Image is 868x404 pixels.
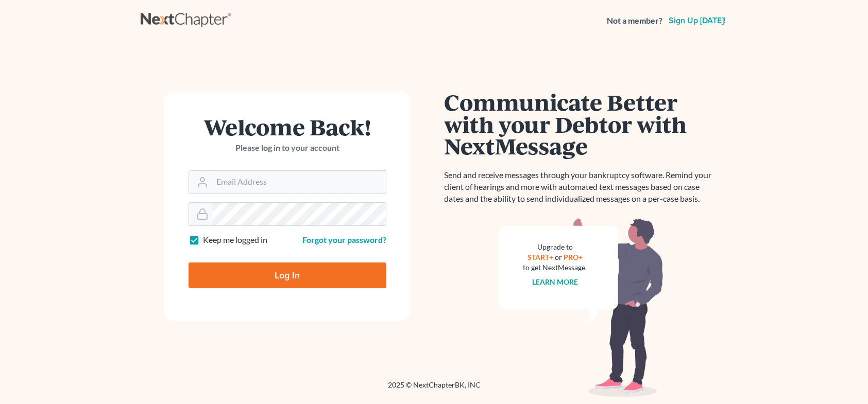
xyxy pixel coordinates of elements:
[564,253,583,261] a: PRO+
[499,217,663,397] img: nextmessage_bg-59042aed3d76b12b5cd301f8e5b87938c9018125f34e5fa2b7a6b67550977c72.svg
[667,16,728,25] a: Sign up [DATE]!
[527,253,553,261] a: START+
[189,116,386,138] h1: Welcome Back!
[607,15,662,27] strong: Not a member?
[523,262,587,273] div: to get NextMessage.
[203,234,267,246] label: Keep me logged in
[212,171,386,194] input: Email Address
[302,235,386,244] a: Forgot your password?
[189,142,386,154] p: Please log in to your account
[445,91,718,157] h1: Communicate Better with your Debtor with NextMessage
[445,169,718,205] p: Send and receive messages through your bankruptcy software. Remind your client of hearings and mo...
[189,262,386,288] input: Log In
[555,253,562,261] span: or
[523,242,587,252] div: Upgrade to
[532,277,578,286] a: Learn more
[141,380,728,398] div: 2025 © NextChapterBK, INC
